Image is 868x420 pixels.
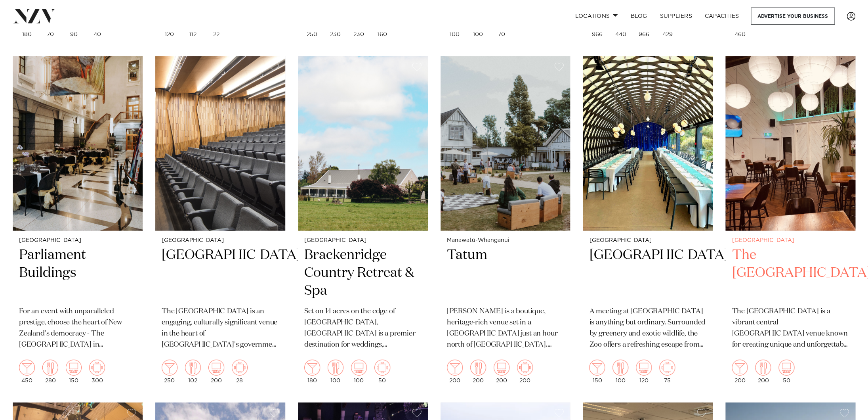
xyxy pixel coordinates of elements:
[470,360,486,376] img: dining.png
[304,360,320,384] div: 180
[659,360,675,376] img: meeting.png
[351,360,367,384] div: 100
[732,306,849,351] p: The [GEOGRAPHIC_DATA] is a vibrant central [GEOGRAPHIC_DATA] venue known for creating unique and ...
[441,56,570,390] a: Manawatū-Whanganui Tatum [PERSON_NAME] is a boutique, heritage-rich venue set in a [GEOGRAPHIC_DA...
[155,56,285,390] a: [GEOGRAPHIC_DATA] [GEOGRAPHIC_DATA] The [GEOGRAPHIC_DATA] is an engaging, culturally significant ...
[232,360,248,384] div: 28
[19,246,136,300] h2: Parliament Buildings
[624,8,653,25] a: BLOG
[162,360,177,376] img: cocktail.png
[304,360,320,376] img: cocktail.png
[636,360,652,384] div: 120
[589,360,605,376] img: cocktail.png
[447,238,564,244] small: Manawatū-Whanganui
[162,306,279,351] p: The [GEOGRAPHIC_DATA] is an engaging, culturally significant venue in the heart of [GEOGRAPHIC_DA...
[66,360,82,376] img: theatre.png
[447,360,463,376] img: cocktail.png
[732,246,849,300] h2: The [GEOGRAPHIC_DATA]
[447,306,564,351] p: [PERSON_NAME] is a boutique, heritage-rich venue set in a [GEOGRAPHIC_DATA] just an hour north of...
[589,360,605,384] div: 150
[778,360,794,376] img: theatre.png
[778,360,794,384] div: 50
[208,360,224,384] div: 200
[470,360,486,384] div: 200
[447,246,564,300] h2: Tatum
[19,360,35,376] img: cocktail.png
[494,360,509,376] img: theatre.png
[19,238,136,244] small: [GEOGRAPHIC_DATA]
[732,360,748,376] img: cocktail.png
[589,306,706,351] p: A meeting at [GEOGRAPHIC_DATA] is anything but ordinary. Surrounded by greenery and exotic wildli...
[517,360,533,376] img: meeting.png
[328,360,343,384] div: 100
[447,360,463,384] div: 200
[659,360,675,384] div: 75
[162,246,279,300] h2: [GEOGRAPHIC_DATA]
[185,360,201,384] div: 102
[232,360,248,376] img: meeting.png
[66,360,82,384] div: 150
[208,360,224,376] img: theatre.png
[583,56,713,390] a: [GEOGRAPHIC_DATA] [GEOGRAPHIC_DATA] A meeting at [GEOGRAPHIC_DATA] is anything but ordinary. Surr...
[589,238,706,244] small: [GEOGRAPHIC_DATA]
[725,56,855,390] a: [GEOGRAPHIC_DATA] The [GEOGRAPHIC_DATA] The [GEOGRAPHIC_DATA] is a vibrant central [GEOGRAPHIC_DA...
[351,360,367,376] img: theatre.png
[42,360,58,376] img: dining.png
[19,360,35,384] div: 450
[304,246,422,300] h2: Brackenridge Country Retreat & Spa
[698,8,746,25] a: Capacities
[19,306,136,351] p: For an event with unparalleled prestige, choose the heart of New Zealand's democracy - The [GEOGR...
[374,360,390,376] img: meeting.png
[589,246,706,300] h2: [GEOGRAPHIC_DATA]
[374,360,390,384] div: 50
[653,8,698,25] a: SUPPLIERS
[298,56,428,390] a: [GEOGRAPHIC_DATA] Brackenridge Country Retreat & Spa Set on 14 acres on the edge of [GEOGRAPHIC_D...
[612,360,628,376] img: dining.png
[612,360,628,384] div: 100
[304,238,422,244] small: [GEOGRAPHIC_DATA]
[162,238,279,244] small: [GEOGRAPHIC_DATA]
[13,56,143,390] a: [GEOGRAPHIC_DATA] Parliament Buildings For an event with unparalleled prestige, choose the heart ...
[89,360,105,384] div: 300
[568,8,624,25] a: Locations
[304,306,422,351] p: Set on 14 acres on the edge of [GEOGRAPHIC_DATA], [GEOGRAPHIC_DATA] is a premier destination for ...
[517,360,533,384] div: 200
[13,9,56,23] img: nzv-logo.png
[328,360,343,376] img: dining.png
[751,8,835,25] a: Advertise your business
[89,360,105,376] img: meeting.png
[732,360,748,384] div: 200
[494,360,509,384] div: 200
[162,360,177,384] div: 250
[755,360,771,376] img: dining.png
[755,360,771,384] div: 200
[185,360,201,376] img: dining.png
[732,238,849,244] small: [GEOGRAPHIC_DATA]
[636,360,652,376] img: theatre.png
[42,360,58,384] div: 280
